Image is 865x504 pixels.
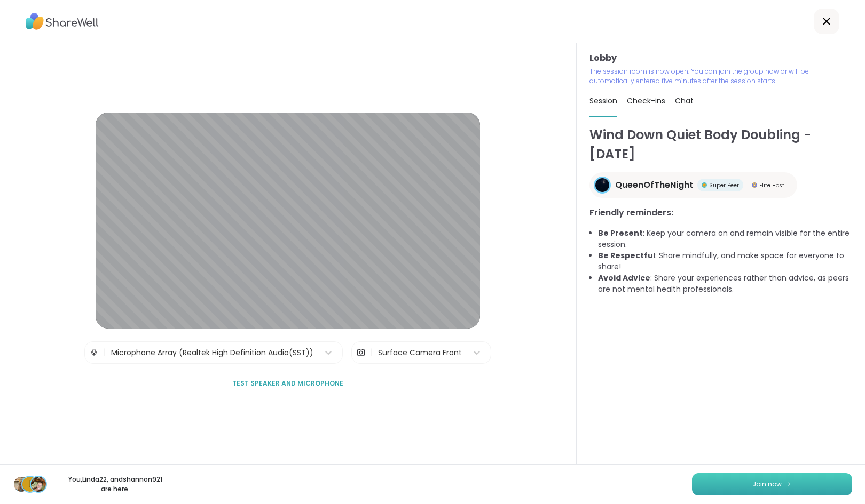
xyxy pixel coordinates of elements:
[378,347,462,358] div: Surface Camera Front
[589,67,852,86] p: The session room is now open. You can join the group now or will be automatically entered five mi...
[598,273,852,295] li: : Share your experiences rather than advice, as peers are not mental health professionals.
[56,475,175,494] p: You, Linda22 , and shannon921 are here.
[598,250,852,273] li: : Share mindfully, and make space for everyone to share!
[103,342,106,363] span: |
[589,52,852,65] h3: Lobby
[627,95,665,106] span: Check-ins
[702,182,707,188] img: Super Peer
[356,342,366,363] img: Camera
[589,95,617,106] span: Session
[598,273,650,283] b: Avoid Advice
[26,9,99,34] img: ShareWell Logo
[111,347,313,358] div: Microphone Array (Realtek High Definition Audio(SST))
[692,473,852,495] button: Join now
[598,228,852,250] li: : Keep your camera on and remain visible for the entire session.
[759,181,784,189] span: Elite Host
[589,172,797,198] a: QueenOfTheNightQueenOfTheNightSuper PeerSuper PeerElite HostElite Host
[709,181,739,189] span: Super Peer
[675,95,694,106] span: Chat
[232,379,343,388] span: Test speaker and microphone
[14,477,29,492] img: Jill_LadyOfTheMountain
[752,479,782,489] span: Join now
[598,228,643,238] b: Be Present
[598,250,655,261] b: Be Respectful
[89,342,99,363] img: Microphone
[28,477,32,491] span: L
[228,372,348,395] button: Test speaker and microphone
[589,125,852,164] h1: Wind Down Quiet Body Doubling - [DATE]
[31,477,46,492] img: shannon921
[595,178,609,192] img: QueenOfTheNight
[752,182,757,188] img: Elite Host
[786,481,792,487] img: ShareWell Logomark
[370,342,373,363] span: |
[589,206,852,219] h3: Friendly reminders:
[615,179,693,191] span: QueenOfTheNight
